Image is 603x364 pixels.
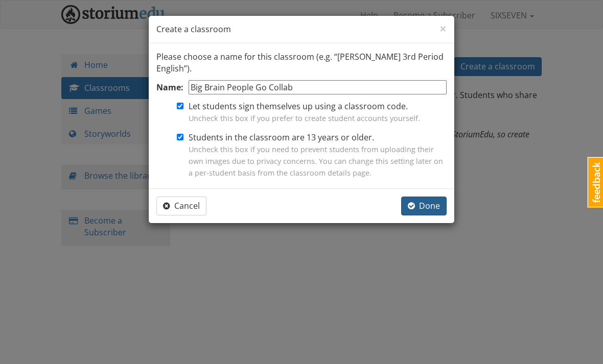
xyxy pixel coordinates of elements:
[149,16,454,43] div: Create a classroom
[189,144,443,178] span: Uncheck this box if you need to prevent students from uploading their own images due to privacy c...
[189,113,420,123] span: Uncheck this box if you prefer to create student accounts yourself.
[401,197,447,215] button: Done
[156,197,206,215] button: Cancel
[189,132,447,178] label: Students in the classroom are 13 years or older.
[189,101,420,124] label: Let students sign themselves up using a classroom code.
[439,20,447,37] span: ×
[408,200,440,211] span: Done
[163,200,200,211] span: Cancel
[156,51,447,75] p: Please choose a name for this classroom (e.g. “[PERSON_NAME] 3rd Period English”).
[156,82,183,93] label: Name:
